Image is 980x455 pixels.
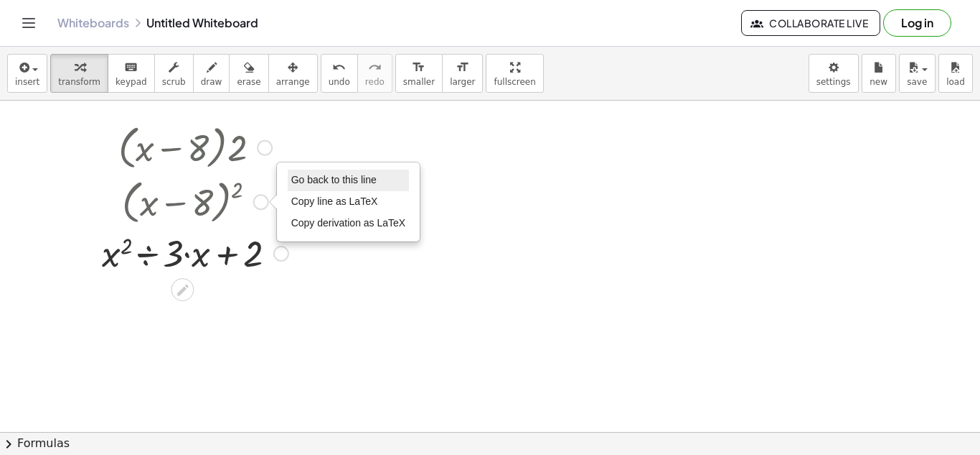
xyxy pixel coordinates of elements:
[7,54,47,93] button: insert
[321,54,358,93] button: undoundo
[291,174,377,185] span: Go back to this line
[162,77,186,87] span: scrub
[193,54,230,93] button: draw
[368,59,382,76] i: redo
[237,77,260,87] span: erase
[229,54,268,93] button: erase
[938,54,973,93] button: load
[753,17,868,29] span: Collaborate Live
[357,54,392,93] button: redoredo
[57,16,129,30] a: Whiteboards
[291,196,378,207] span: Copy line as LaTeX
[494,77,535,87] span: fullscreen
[17,12,40,35] button: Toggle navigation
[870,77,887,87] span: new
[883,9,951,37] button: Log in
[329,77,350,87] span: undo
[862,54,896,93] button: new
[412,59,425,76] i: format_size
[486,54,543,93] button: fullscreen
[946,77,965,87] span: load
[171,278,194,301] div: Edit math
[108,54,155,93] button: keyboardkeypad
[456,59,469,76] i: format_size
[899,54,936,93] button: save
[201,77,222,87] span: draw
[907,77,927,87] span: save
[291,217,406,229] span: Copy derivation as LaTeX
[276,77,310,87] span: arrange
[154,54,194,93] button: scrub
[332,59,346,76] i: undo
[816,77,851,87] span: settings
[395,54,443,93] button: format_sizesmaller
[809,54,859,93] button: settings
[442,54,483,93] button: format_sizelarger
[403,77,435,87] span: smaller
[58,77,100,87] span: transform
[15,77,39,87] span: insert
[741,10,880,36] button: Collaborate Live
[116,77,147,87] span: keypad
[365,77,385,87] span: redo
[124,59,138,76] i: keyboard
[268,54,318,93] button: arrange
[450,77,475,87] span: larger
[50,54,108,93] button: transform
